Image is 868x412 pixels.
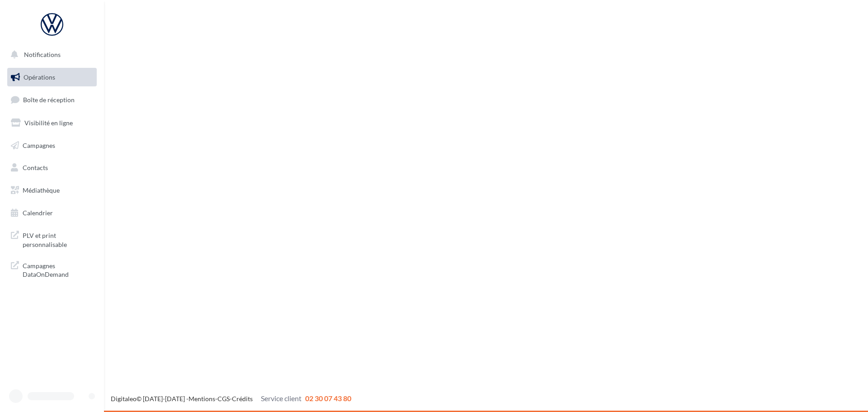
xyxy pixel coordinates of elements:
a: Médiathèque [5,181,99,200]
button: Notifications [5,45,95,64]
span: PLV et print personnalisable [23,229,93,249]
a: Crédits [232,395,253,403]
span: Boîte de réception [23,96,75,104]
span: Visibilité en ligne [24,119,73,127]
span: Campagnes DataOnDemand [23,260,93,279]
span: Opérations [24,73,55,81]
a: CGS [217,395,230,403]
a: Campagnes DataOnDemand [5,256,99,283]
a: Opérations [5,68,99,87]
span: Contacts [23,164,48,171]
a: Calendrier [5,204,99,223]
a: Visibilité en ligne [5,114,99,133]
a: Campagnes [5,136,99,155]
span: Notifications [24,51,61,58]
a: PLV et print personnalisable [5,226,99,252]
span: Service client [261,394,302,403]
span: © [DATE]-[DATE] - - - [111,395,351,403]
a: Digitaleo [111,395,137,403]
span: Campagnes [23,141,55,149]
span: 02 30 07 43 80 [305,394,351,403]
span: Calendrier [23,209,53,217]
span: Médiathèque [23,186,60,194]
a: Mentions [189,395,215,403]
a: Boîte de réception [5,90,99,109]
a: Contacts [5,158,99,177]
